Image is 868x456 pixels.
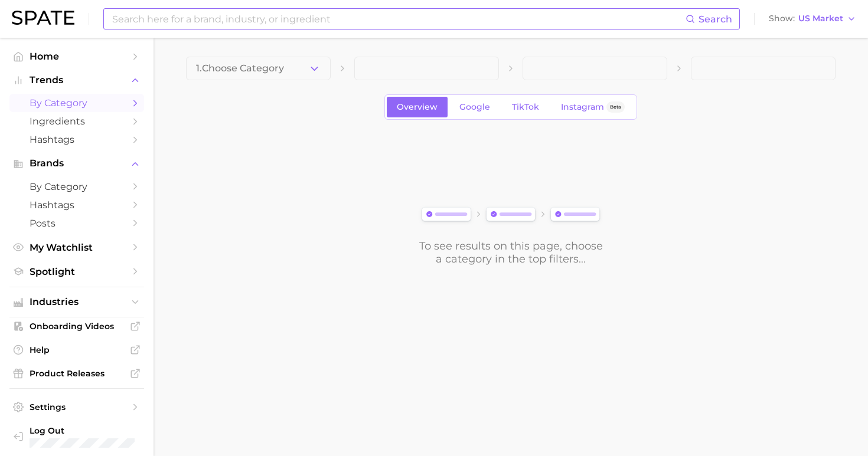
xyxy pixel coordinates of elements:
[502,97,549,117] a: TikTok
[397,102,438,112] span: Overview
[9,178,144,196] a: by Category
[9,263,144,281] a: Spotlight
[9,130,144,149] a: Hashtags
[798,15,843,22] span: US Market
[30,158,124,169] span: Brands
[561,102,604,112] span: Instagram
[30,116,124,127] span: Ingredients
[418,205,603,225] img: svg%3e
[30,97,124,109] span: by Category
[9,94,144,112] a: by Category
[30,218,124,229] span: Posts
[766,11,859,27] button: ShowUS Market
[30,134,124,145] span: Hashtags
[512,102,539,112] span: TikTok
[9,398,144,416] a: Settings
[30,75,124,86] span: Trends
[551,97,635,117] a: InstagramBeta
[610,102,621,112] span: Beta
[459,102,490,112] span: Google
[30,402,124,412] span: Settings
[9,341,144,359] a: Help
[769,15,795,22] span: Show
[12,11,74,25] img: SPATE
[30,321,124,332] span: Onboarding Videos
[9,112,144,130] a: Ingredients
[111,9,686,29] input: Search here for a brand, industry, or ingredient
[9,196,144,214] a: Hashtags
[30,181,124,192] span: by Category
[9,365,144,382] a: Product Releases
[30,242,124,253] span: My Watchlist
[9,422,144,451] a: Log out. Currently logged in with e-mail alyssa@spate.nyc.
[9,317,144,335] a: Onboarding Videos
[387,97,448,117] a: Overview
[9,155,144,172] button: Brands
[30,297,124,307] span: Industries
[30,266,124,277] span: Spotlight
[186,57,331,80] button: 1.Choose Category
[9,238,144,257] a: My Watchlist
[30,425,135,436] span: Log Out
[196,63,284,74] span: 1. Choose Category
[449,97,500,117] a: Google
[699,14,732,25] span: Search
[30,51,124,62] span: Home
[30,345,124,355] span: Help
[9,214,144,232] a: Posts
[30,368,124,379] span: Product Releases
[9,293,144,311] button: Industries
[30,199,124,211] span: Hashtags
[418,240,603,265] div: To see results on this page, choose a category in the top filters...
[9,71,144,89] button: Trends
[9,47,144,65] a: Home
